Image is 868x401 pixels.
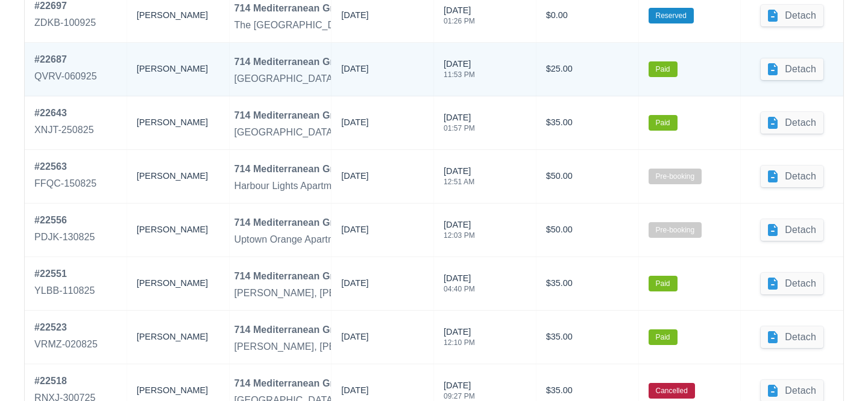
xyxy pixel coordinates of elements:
[649,61,678,77] label: Paid
[444,285,475,293] div: 04:40 PM
[761,326,823,348] button: Detach
[34,16,96,30] div: ZDKB-100925
[444,71,475,78] div: 11:53 PM
[444,339,475,346] div: 12:10 PM
[649,222,702,238] label: Pre-booking
[546,267,629,300] div: $35.00
[341,223,368,241] div: [DATE]
[234,162,342,176] div: 714 Mediterranean Grill
[546,160,629,193] div: $50.00
[444,393,475,400] div: 09:27 PM
[234,18,499,33] div: The [GEOGRAPHIC_DATA], [GEOGRAPHIC_DATA] - Dinner
[444,219,475,246] div: [DATE]
[444,125,475,132] div: 01:57 PM
[34,320,98,335] div: # 22523
[649,169,702,184] label: Pre-booking
[234,286,400,300] div: [PERSON_NAME], [PERSON_NAME]
[137,52,219,86] div: [PERSON_NAME]
[761,219,823,241] button: Detach
[234,376,342,391] div: 714 Mediterranean Grill
[444,58,475,85] div: [DATE]
[444,165,474,193] div: [DATE]
[761,112,823,134] button: Detach
[649,276,678,291] label: Paid
[234,232,498,247] div: Uptown Orange Apartments, [GEOGRAPHIC_DATA] - Dinner
[34,106,94,120] div: # 22643
[546,106,629,140] div: $35.00
[444,17,475,25] div: 01:26 PM
[34,213,95,247] a: #22556PDJK-130825
[137,106,219,140] div: [PERSON_NAME]
[649,383,695,399] label: Cancelled
[234,179,494,193] div: Harbour Lights Apartments, [GEOGRAPHIC_DATA] - Dinner
[34,69,97,84] div: QVRV-060925
[341,170,368,188] div: [DATE]
[34,160,96,193] a: #22563FFQC-150825
[341,116,368,134] div: [DATE]
[234,108,342,123] div: 714 Mediterranean Grill
[444,326,475,353] div: [DATE]
[341,9,368,27] div: [DATE]
[234,216,342,230] div: 714 Mediterranean Grill
[34,52,97,86] a: #22687QVRV-060925
[444,272,475,300] div: [DATE]
[546,52,629,86] div: $25.00
[34,320,98,354] a: #22523VRMZ-020825
[649,329,678,345] label: Paid
[761,273,823,294] button: Detach
[761,166,823,187] button: Detach
[34,176,96,191] div: FFQC-150825
[137,160,219,193] div: [PERSON_NAME]
[649,8,694,23] label: Reserved
[34,160,96,174] div: # 22563
[34,337,98,352] div: VRMZ-020825
[761,58,823,80] button: Detach
[341,331,368,349] div: [DATE]
[444,111,475,139] div: [DATE]
[234,269,342,284] div: 714 Mediterranean Grill
[444,178,474,185] div: 12:51 AM
[341,277,368,295] div: [DATE]
[546,213,629,247] div: $50.00
[234,1,342,16] div: 714 Mediterranean Grill
[34,374,95,388] div: # 22518
[34,230,95,244] div: PDJK-130825
[234,55,342,69] div: 714 Mediterranean Grill
[649,115,678,131] label: Paid
[34,52,97,67] div: # 22687
[234,125,480,140] div: [GEOGRAPHIC_DATA], [GEOGRAPHIC_DATA] - Dinner
[341,63,368,81] div: [DATE]
[34,106,94,140] a: #22643XNJT-250825
[234,340,400,354] div: [PERSON_NAME], [PERSON_NAME]
[34,213,95,228] div: # 22556
[34,123,94,137] div: XNJT-250825
[444,4,475,32] div: [DATE]
[137,213,219,247] div: [PERSON_NAME]
[234,323,342,337] div: 714 Mediterranean Grill
[234,72,480,86] div: [GEOGRAPHIC_DATA], [GEOGRAPHIC_DATA] - Dinner
[137,267,219,300] div: [PERSON_NAME]
[34,284,95,298] div: YLBB-110825
[444,232,475,239] div: 12:03 PM
[546,320,629,354] div: $35.00
[761,5,823,26] button: Detach
[34,267,95,281] div: # 22551
[34,267,95,300] a: #22551YLBB-110825
[137,320,219,354] div: [PERSON_NAME]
